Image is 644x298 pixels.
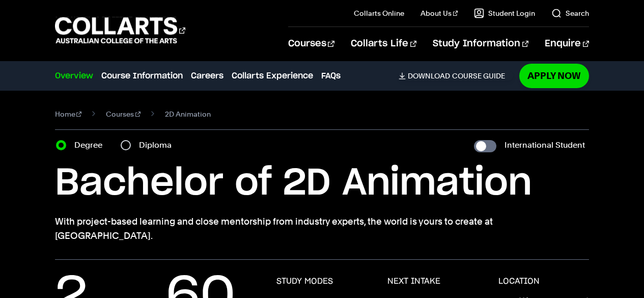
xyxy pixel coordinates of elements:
h3: LOCATION [498,276,540,286]
a: Study Information [433,27,528,61]
a: Student Login [474,8,535,18]
a: Home [55,107,82,121]
h3: NEXT INTAKE [387,276,440,286]
a: Courses [288,27,334,61]
h3: STUDY MODES [276,276,333,286]
a: About Us [421,8,458,18]
div: Go to homepage [55,16,185,45]
a: Careers [191,70,223,82]
a: Collarts Experience [232,70,313,82]
a: Overview [55,70,93,82]
a: Collarts Life [351,27,416,61]
a: Collarts Online [354,8,404,18]
a: Enquire [545,27,589,61]
label: International Student [505,138,585,152]
label: Diploma [139,138,178,152]
p: With project-based learning and close mentorship from industry experts, the world is yours to cre... [55,214,590,243]
h1: Bachelor of 2D Animation [55,160,590,206]
a: Search [551,8,589,18]
span: 2D Animation [165,107,211,121]
span: Download [408,71,450,80]
a: FAQs [321,70,341,82]
label: Degree [74,138,108,152]
a: Apply Now [519,64,589,88]
a: Course Information [101,70,183,82]
a: DownloadCourse Guide [399,71,513,80]
a: Courses [106,107,141,121]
